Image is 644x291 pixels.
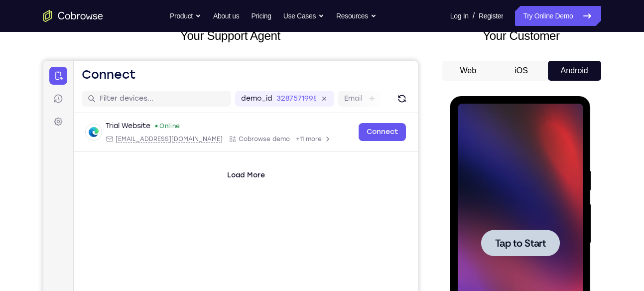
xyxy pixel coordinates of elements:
[495,61,548,81] button: iOS
[442,61,495,81] button: Web
[72,74,179,82] span: web@example.com
[315,62,363,80] a: Connect
[213,6,239,26] a: About us
[111,61,137,69] div: Online
[170,6,201,26] button: Product
[336,6,377,26] button: Resources
[45,142,96,152] span: Tap to Start
[112,64,114,66] div: New devices found.
[178,107,228,123] button: Load More
[253,74,278,82] span: +11 more
[43,27,418,45] h2: Your Support Agent
[442,27,601,45] h2: Your Customer
[251,6,271,26] a: Pricing
[31,134,110,160] button: Tap to Start
[62,74,179,82] div: Email
[479,6,503,26] a: Register
[473,10,475,22] span: /
[43,10,103,22] a: Go to the home page
[450,6,469,26] a: Log In
[548,61,601,81] button: Android
[195,74,247,82] span: Cobrowse demo
[185,74,247,82] div: App
[283,6,324,26] button: Use Cases
[515,6,601,26] a: Try Online Demo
